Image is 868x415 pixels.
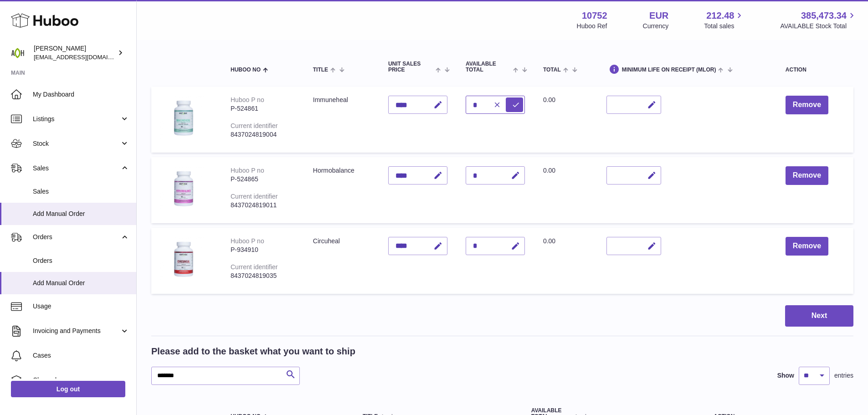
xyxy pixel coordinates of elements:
span: Total sales [704,22,745,31]
div: Action [786,67,844,73]
a: Log out [11,381,125,397]
span: Add Manual Order [33,279,129,287]
h2: Please add to the basket what you want to ship [151,345,355,358]
span: Listings [33,115,120,123]
span: Orders [33,256,129,265]
span: Huboo no [231,67,261,73]
div: Current identifier [231,193,278,200]
span: Total [543,67,561,73]
span: [EMAIL_ADDRESS][DOMAIN_NAME] [34,53,134,61]
strong: 10752 [582,10,607,22]
div: Huboo Ref [577,22,607,31]
div: Huboo P no [231,167,264,174]
span: Sales [33,187,129,196]
button: Next [785,305,853,327]
div: Huboo P no [231,96,264,103]
span: Cases [33,351,129,360]
span: 0.00 [543,167,555,174]
a: 385,473.34 AVAILABLE Stock Total [780,10,857,31]
div: P-524865 [231,175,295,184]
a: 212.48 Total sales [704,10,745,31]
div: Currency [643,22,669,31]
button: Remove [786,166,828,185]
strong: EUR [649,10,668,22]
div: Huboo P no [231,237,264,245]
span: 0.00 [543,237,555,245]
img: Immuneheal [160,96,206,141]
button: Remove [786,237,828,256]
img: Hormobalance [160,166,206,212]
span: AVAILABLE Total [466,61,511,73]
span: entries [834,371,853,380]
span: 385,473.34 [801,10,847,22]
span: 212.48 [706,10,734,22]
span: Channels [33,376,129,384]
span: Add Manual Order [33,210,129,218]
label: Show [777,371,794,380]
div: P-524861 [231,104,295,113]
span: Minimum Life On Receipt (MLOR) [622,67,716,73]
div: 8437024819004 [231,130,295,139]
div: Current identifier [231,263,278,271]
img: internalAdmin-10752@internal.huboo.com [11,46,25,60]
div: 8437024819011 [231,201,295,210]
span: My Dashboard [33,90,129,99]
img: Circuheal [160,237,206,282]
td: Hormobalance [304,157,379,223]
span: Usage [33,302,129,311]
td: Circuheal [304,228,379,294]
span: AVAILABLE Stock Total [780,22,857,31]
span: Invoicing and Payments [33,327,120,335]
div: P-934910 [231,246,295,254]
div: [PERSON_NAME] [34,44,116,61]
span: Orders [33,233,120,241]
div: Current identifier [231,122,278,129]
span: Title [313,67,328,73]
span: Sales [33,164,120,173]
span: 0.00 [543,96,555,103]
td: Immuneheal [304,87,379,153]
button: Remove [786,96,828,114]
div: 8437024819035 [231,272,295,280]
span: Stock [33,139,120,148]
span: Unit Sales Price [388,61,433,73]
